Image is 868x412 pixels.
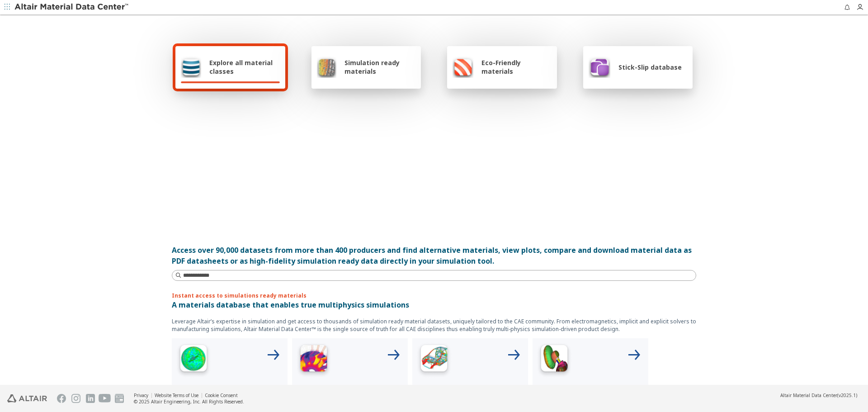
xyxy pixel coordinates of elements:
[780,392,857,398] div: (v2025.1)
[317,56,336,78] img: Simulation ready materials
[780,392,837,398] span: Altair Material Data Center
[209,58,280,76] span: Explore all material classes
[134,392,148,398] a: Privacy
[589,56,610,78] img: Stick-Slip database
[172,317,696,333] p: Leverage Altair’s expertise in simulation and get access to thousands of simulation ready materia...
[453,56,473,78] img: Eco-Friendly materials
[296,342,332,378] img: Low Frequency Icon
[14,3,130,12] img: Altair Material Data Center
[172,292,696,299] p: Instant access to simulations ready materials
[205,392,238,398] a: Cookie Consent
[175,342,212,378] img: High Frequency Icon
[618,63,682,71] span: Stick-Slip database
[536,342,572,378] img: Crash Analyses Icon
[481,58,551,76] span: Eco-Friendly materials
[172,299,696,310] p: A materials database that enables true multiphysics simulations
[155,392,198,398] a: Website Terms of Use
[7,394,47,403] img: Altair Engineering
[344,58,415,76] span: Simulation ready materials
[181,56,201,78] img: Explore all material classes
[416,342,452,378] img: Structural Analyses Icon
[172,245,696,266] div: Access over 90,000 datasets from more than 400 producers and find alternative materials, view plo...
[134,398,244,405] div: © 2025 Altair Engineering, Inc. All Rights Reserved.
